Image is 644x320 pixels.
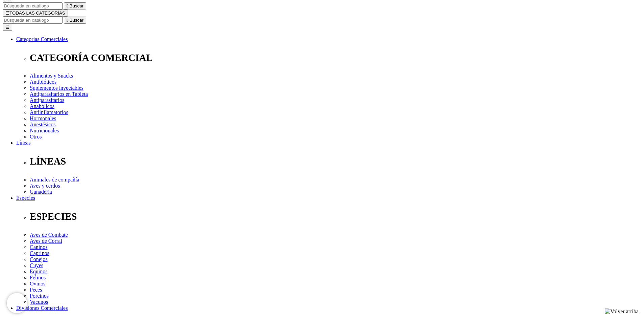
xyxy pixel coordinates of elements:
a: Líneas [16,140,31,146]
a: Conejos [30,256,47,262]
a: Cuyes [30,262,43,268]
p: CATEGORÍA COMERCIAL [30,52,641,63]
a: Porcinos [30,293,49,299]
a: Aves de Combate [30,232,68,238]
a: Animales de compañía [30,177,79,183]
p: ESPECIES [30,211,641,222]
i:  [67,18,68,23]
a: Ganadería [30,189,52,195]
a: Caninos [30,244,47,250]
span: Buscar [70,3,84,8]
a: Equinos [30,269,47,274]
a: Ovinos [30,281,45,286]
p: LÍNEAS [30,156,641,167]
a: Antiparasitarios [30,97,64,103]
a: Alimentos y Snacks [30,73,73,79]
a: Especies [16,195,35,201]
img: Volver arriba [605,308,639,315]
iframe: Brevo live chat [7,293,27,313]
input: Buscar [3,2,63,9]
a: Antiparasitarios en Tableta [30,91,88,97]
a: Anestésicos [30,122,55,127]
a: Antiinflamatorios [30,109,68,115]
span: ☰ [5,10,9,16]
a: Divisiones Comerciales [16,305,68,311]
a: Nutricionales [30,128,59,133]
a: Suplementos inyectables [30,85,84,91]
a: Vacunos [30,299,48,305]
a: Antibióticos [30,79,56,85]
span: Buscar [70,18,84,23]
button:  Buscar [64,17,86,24]
a: Categorías Comerciales [16,36,68,42]
a: Aves de Corral [30,238,62,244]
a: Hormonales [30,115,56,121]
a: Otros [30,134,42,140]
i:  [67,3,68,8]
a: Aves y cerdos [30,183,60,189]
a: Caprinos [30,250,49,256]
a: Peces [30,287,42,293]
button: ☰TODAS LAS CATEGORÍAS [3,9,68,17]
button: ☰ [3,24,12,31]
input: Buscar [3,17,63,24]
a: Felinos [30,275,46,280]
a: Anabólicos [30,103,54,109]
button:  Buscar [64,2,86,9]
